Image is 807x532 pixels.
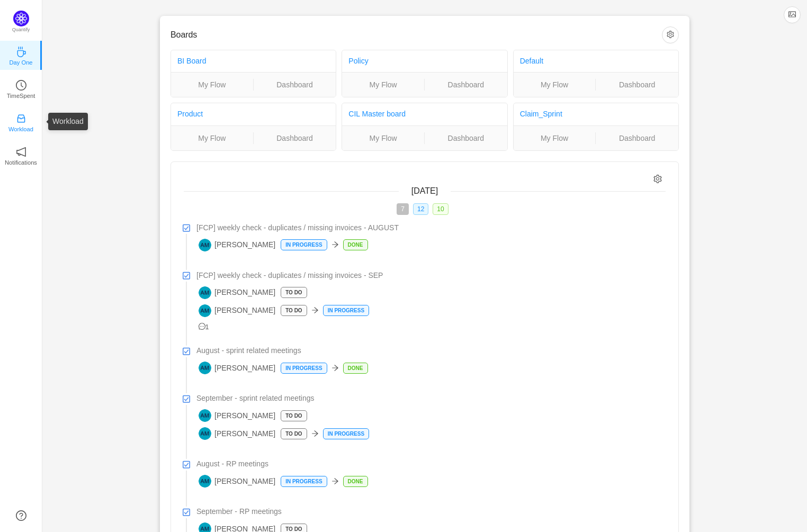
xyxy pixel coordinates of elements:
i: icon: coffee [16,47,26,57]
i: icon: message [199,323,205,330]
i: icon: arrow-right [331,241,339,248]
p: Done [344,240,367,250]
span: August - RP meetings [196,458,268,470]
a: icon: notificationNotifications [16,150,26,160]
a: icon: question-circle [16,510,26,521]
p: In Progress [324,305,369,315]
span: 1 [199,323,209,331]
a: My Flow [514,132,596,144]
button: icon: picture [784,6,801,23]
p: In Progress [281,363,326,373]
i: icon: notification [16,147,26,157]
p: In Progress [324,429,369,439]
span: [PERSON_NAME] [199,409,275,422]
a: Dashboard [254,79,336,91]
a: CIL Master board [348,110,406,118]
span: [FCP] weekly check - duplicates / missing invoices - SEP [196,270,383,281]
a: icon: inboxWorkload [16,116,26,127]
p: To Do [281,287,306,297]
span: [PERSON_NAME] [199,286,275,299]
a: August - sprint related meetings [196,345,666,356]
span: [PERSON_NAME] [199,304,275,317]
img: AM [199,475,211,488]
a: My Flow [514,79,596,91]
a: My Flow [342,132,424,144]
a: My Flow [171,79,253,91]
p: In Progress [281,476,326,486]
p: Day One [9,58,32,67]
img: AM [199,286,211,299]
a: Product [177,110,203,118]
img: AM [199,362,211,374]
i: icon: setting [653,175,662,184]
p: Done [344,476,367,486]
a: Dashboard [254,132,336,144]
img: AM [199,427,211,440]
p: Quantify [12,26,30,34]
p: Done [344,363,367,373]
img: AM [199,239,211,251]
a: Dashboard [425,79,507,91]
span: [PERSON_NAME] [199,239,275,251]
a: BI Board [177,57,206,65]
span: [PERSON_NAME] [199,362,275,374]
a: My Flow [342,79,424,91]
img: AM [199,409,211,422]
img: Quantify [13,11,29,26]
a: icon: clock-circleTimeSpent [16,83,26,94]
p: To Do [281,411,306,421]
p: To Do [281,429,306,439]
span: 10 [433,203,448,215]
a: [FCP] weekly check - duplicates / missing invoices - SEP [196,270,666,281]
span: [FCP] weekly check - duplicates / missing invoices - AUGUST [196,222,399,233]
i: icon: clock-circle [16,80,26,91]
i: icon: arrow-right [331,364,339,372]
a: Default [520,57,543,65]
p: Notifications [5,158,37,167]
i: icon: arrow-right [331,477,339,485]
a: Policy [348,57,368,65]
span: [PERSON_NAME] [199,475,275,488]
i: icon: inbox [16,113,26,124]
a: Claim_Sprint [520,110,562,118]
i: icon: arrow-right [311,430,319,437]
a: [FCP] weekly check - duplicates / missing invoices - AUGUST [196,222,666,233]
img: AM [199,304,211,317]
a: My Flow [171,132,253,144]
a: September - RP meetings [196,506,666,517]
span: 12 [413,203,428,215]
a: Dashboard [425,132,507,144]
a: Dashboard [596,79,678,91]
h3: Boards [171,30,662,40]
span: [PERSON_NAME] [199,427,275,440]
a: icon: coffeeDay One [16,50,26,60]
span: September - RP meetings [196,506,282,517]
span: September - sprint related meetings [196,393,315,404]
p: In Progress [281,240,326,250]
p: TimeSpent [7,91,35,101]
i: icon: arrow-right [311,306,319,314]
a: August - RP meetings [196,458,666,470]
p: To Do [281,305,306,315]
a: Dashboard [596,132,678,144]
span: 7 [397,203,409,215]
a: September - sprint related meetings [196,393,666,404]
button: icon: setting [662,26,679,43]
span: [DATE] [411,186,438,195]
span: August - sprint related meetings [196,345,301,356]
p: Workload [8,124,33,134]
